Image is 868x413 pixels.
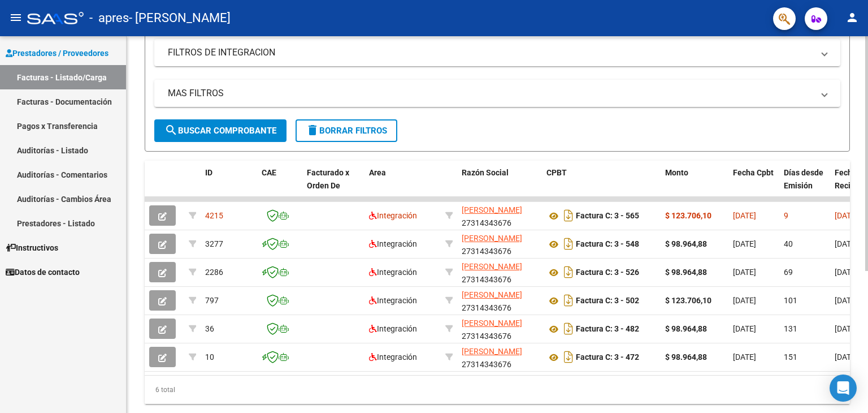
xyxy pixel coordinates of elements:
[205,239,223,248] span: 3277
[201,161,257,210] datatable-header-cell: ID
[733,296,756,305] span: [DATE]
[205,268,223,277] span: 2286
[306,126,387,136] span: Borrar Filtros
[665,296,711,305] strong: $ 123.706,10
[369,352,417,362] span: Integración
[784,239,793,248] span: 40
[6,47,108,59] span: Prestadores / Proveedores
[307,168,349,190] span: Facturado x Orden De
[576,240,639,249] strong: Factura C: 3 - 548
[576,296,639,306] strong: Factura C: 3 - 502
[462,205,522,214] span: [PERSON_NAME]
[835,296,858,305] span: [DATE]
[262,168,276,177] span: CAE
[6,266,80,278] span: Datos de contacto
[205,296,219,305] span: 797
[733,168,774,177] span: Fecha Cpbt
[733,268,756,277] span: [DATE]
[542,161,661,210] datatable-header-cell: CPBT
[835,168,866,190] span: Fecha Recibido
[665,324,707,333] strong: $ 98.964,88
[168,46,813,59] mat-panel-title: FILTROS DE INTEGRACION
[546,168,567,177] span: CPBT
[784,352,797,362] span: 151
[154,119,287,142] button: Buscar Comprobante
[306,123,319,137] mat-icon: delete
[835,352,858,362] span: [DATE]
[462,347,522,356] span: [PERSON_NAME]
[369,211,417,220] span: Integración
[733,352,756,362] span: [DATE]
[9,11,23,24] mat-icon: menu
[369,168,386,177] span: Area
[457,161,542,210] datatable-header-cell: Razón Social
[364,161,441,210] datatable-header-cell: Area
[784,324,797,333] span: 131
[576,212,639,221] strong: Factura C: 3 - 565
[665,211,711,220] strong: $ 123.706,10
[369,324,417,333] span: Integración
[784,168,823,190] span: Días desde Emisión
[462,204,537,227] div: 27314343676
[302,161,364,210] datatable-header-cell: Facturado x Orden De
[665,239,707,248] strong: $ 98.964,88
[845,11,859,24] mat-icon: person
[665,168,688,177] span: Monto
[369,239,417,248] span: Integración
[561,206,576,225] i: Descargar documento
[205,352,214,362] span: 10
[369,268,417,277] span: Integración
[462,319,522,328] span: [PERSON_NAME]
[145,376,850,404] div: 6 total
[164,126,276,136] span: Buscar Comprobante
[576,325,639,334] strong: Factura C: 3 - 482
[784,211,788,220] span: 9
[835,268,858,277] span: [DATE]
[733,239,756,248] span: [DATE]
[462,168,509,177] span: Razón Social
[576,353,639,362] strong: Factura C: 3 - 472
[462,317,537,341] div: 27314343676
[661,161,728,210] datatable-header-cell: Monto
[728,161,779,210] datatable-header-cell: Fecha Cpbt
[129,6,231,31] span: - [PERSON_NAME]
[462,260,537,284] div: 27314343676
[462,232,537,256] div: 27314343676
[154,80,840,107] mat-expansion-panel-header: MAS FILTROS
[561,263,576,281] i: Descargar documento
[154,39,840,66] mat-expansion-panel-header: FILTROS DE INTEGRACION
[784,268,793,277] span: 69
[733,211,756,220] span: [DATE]
[257,161,302,210] datatable-header-cell: CAE
[835,324,858,333] span: [DATE]
[462,289,537,312] div: 27314343676
[89,6,129,31] span: - apres
[369,296,417,305] span: Integración
[576,268,639,277] strong: Factura C: 3 - 526
[462,345,537,369] div: 27314343676
[168,87,813,100] mat-panel-title: MAS FILTROS
[561,291,576,309] i: Descargar documento
[164,123,178,137] mat-icon: search
[733,324,756,333] span: [DATE]
[296,119,397,142] button: Borrar Filtros
[462,290,522,299] span: [PERSON_NAME]
[462,234,522,243] span: [PERSON_NAME]
[561,235,576,253] i: Descargar documento
[830,375,857,402] div: Open Intercom Messenger
[205,168,212,177] span: ID
[665,268,707,277] strong: $ 98.964,88
[205,211,223,220] span: 4215
[779,161,830,210] datatable-header-cell: Días desde Emisión
[784,296,797,305] span: 101
[665,352,707,362] strong: $ 98.964,88
[205,324,214,333] span: 36
[835,211,858,220] span: [DATE]
[6,242,58,254] span: Instructivos
[462,262,522,271] span: [PERSON_NAME]
[835,239,858,248] span: [DATE]
[561,320,576,338] i: Descargar documento
[561,348,576,366] i: Descargar documento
